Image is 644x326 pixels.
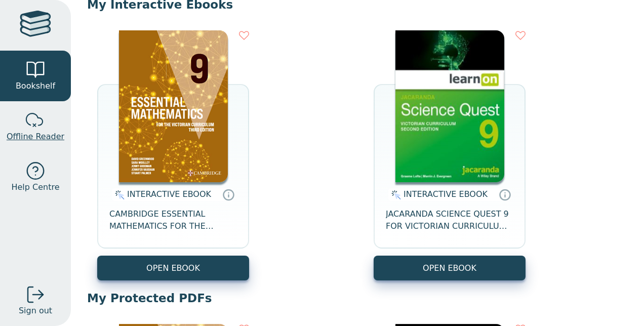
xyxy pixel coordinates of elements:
[11,181,59,193] span: Help Centre
[97,256,249,280] button: OPEN EBOOK
[119,30,228,182] img: 04b5599d-fef1-41b0-b233-59aa45d44596.png
[7,131,64,143] span: Offline Reader
[112,189,125,201] img: interactive.svg
[109,208,237,232] span: CAMBRIDGE ESSENTIAL MATHEMATICS FOR THE VICTORIAN CURRICULUM YEAR 9 EBOOK 3E
[374,256,526,280] button: OPEN EBOOK
[386,208,513,232] span: JACARANDA SCIENCE QUEST 9 FOR VICTORIAN CURRICULUM LEARNON 2E EBOOK
[16,80,55,92] span: Bookshelf
[395,30,504,182] img: 30be4121-5288-ea11-a992-0272d098c78b.png
[222,188,234,200] a: Interactive eBooks are accessed online via the publisher’s portal. They contain interactive resou...
[127,189,211,199] span: INTERACTIVE EBOOK
[19,305,52,317] span: Sign out
[388,189,401,201] img: interactive.svg
[87,291,628,306] p: My Protected PDFs
[404,189,488,199] span: INTERACTIVE EBOOK
[499,188,511,200] a: Interactive eBooks are accessed online via the publisher’s portal. They contain interactive resou...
